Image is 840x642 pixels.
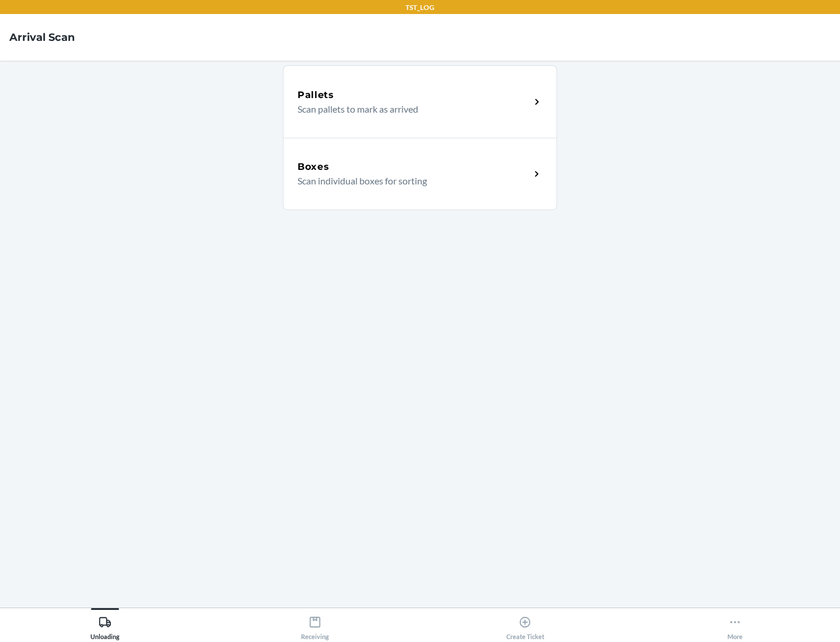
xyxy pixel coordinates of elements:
p: TST_LOG [405,2,435,13]
button: Receiving [210,608,420,640]
p: Scan pallets to mark as arrived [297,102,521,116]
div: Unloading [90,611,120,640]
button: More [630,608,840,640]
div: Create Ticket [506,611,544,640]
a: PalletsScan pallets to mark as arrived [283,65,557,138]
a: BoxesScan individual boxes for sorting [283,138,557,210]
h5: Boxes [297,160,330,174]
h4: Arrival Scan [9,30,75,45]
p: Scan individual boxes for sorting [297,174,521,188]
div: More [727,611,743,640]
div: Receiving [301,611,329,640]
h5: Pallets [297,88,334,102]
button: Create Ticket [420,608,630,640]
